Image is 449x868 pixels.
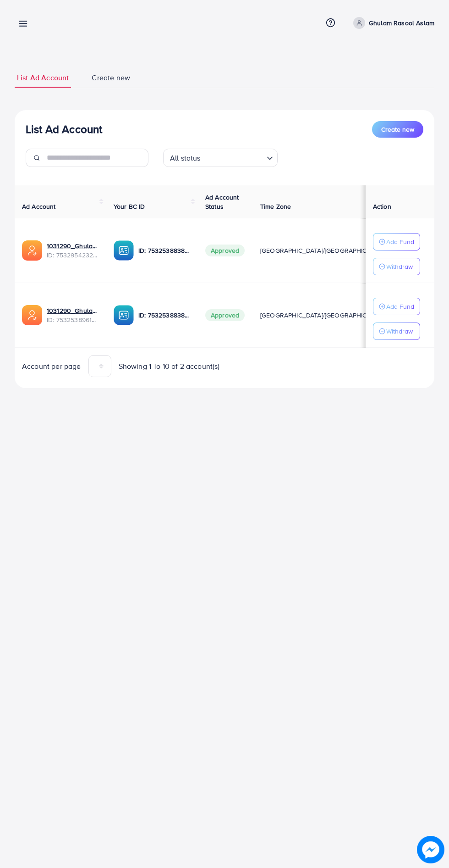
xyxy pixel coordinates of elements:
span: [GEOGRAPHIC_DATA]/[GEOGRAPHIC_DATA] [260,246,388,255]
span: All status [168,151,203,165]
p: Add Fund [386,236,414,247]
span: Ad Account Status [205,193,239,211]
img: image [417,836,444,863]
img: ic-ads-acc.e4c84228.svg [22,305,42,325]
p: Add Fund [386,301,414,312]
span: Create new [92,72,130,83]
a: 1031290_Ghulam Rasool Aslam_1753805901568 [47,306,99,315]
img: ic-ads-acc.e4c84228.svg [22,240,42,261]
span: Time Zone [260,202,291,211]
span: Your BC ID [114,202,145,211]
div: Search for option [163,149,278,167]
a: 1031290_Ghulam Rasool Aslam 2_1753902599199 [47,241,99,250]
img: ic-ba-acc.ded83a64.svg [114,240,134,261]
span: Action [373,202,391,211]
span: [GEOGRAPHIC_DATA]/[GEOGRAPHIC_DATA] [260,311,388,320]
div: <span class='underline'>1031290_Ghulam Rasool Aslam_1753805901568</span></br>7532538961244635153 [47,306,99,325]
span: Account per page [22,361,81,372]
input: Search for option [203,150,263,165]
button: Add Fund [373,298,420,315]
span: List Ad Account [17,72,69,83]
span: Approved [205,245,245,256]
span: Showing 1 To 10 of 2 account(s) [119,361,220,372]
img: ic-ba-acc.ded83a64.svg [114,305,134,325]
button: Create new [372,121,423,138]
span: Ad Account [22,202,56,211]
button: Withdraw [373,258,420,275]
div: <span class='underline'>1031290_Ghulam Rasool Aslam 2_1753902599199</span></br>7532954232266326017 [47,241,99,260]
button: Add Fund [373,233,420,250]
button: Withdraw [373,323,420,340]
span: Create new [381,125,414,134]
span: ID: 7532954232266326017 [47,250,99,260]
p: Ghulam Rasool Aslam [369,17,434,28]
p: ID: 7532538838637019152 [138,310,191,321]
p: Withdraw [386,261,413,272]
p: Withdraw [386,326,413,337]
p: ID: 7532538838637019152 [138,245,191,256]
h3: List Ad Account [26,122,102,136]
span: Approved [205,309,245,321]
span: ID: 7532538961244635153 [47,315,99,324]
a: Ghulam Rasool Aslam [350,17,434,29]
